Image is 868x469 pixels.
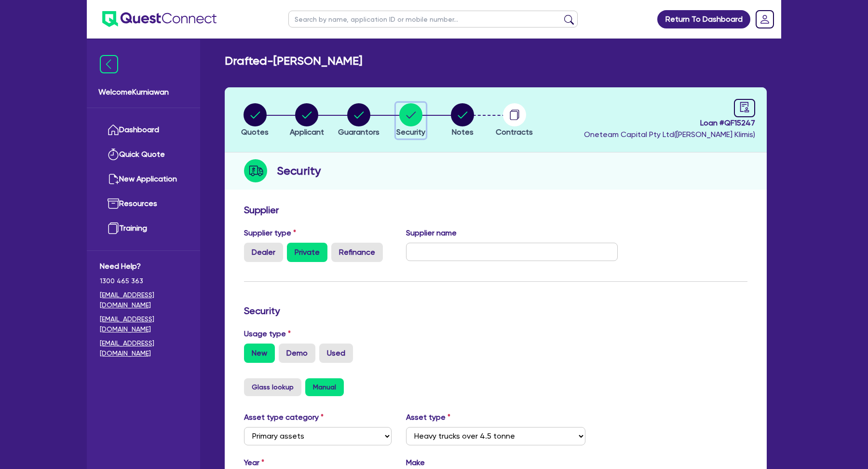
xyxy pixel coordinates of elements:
label: Asset type category [244,412,324,423]
span: Oneteam Capital Pty Ltd ( [PERSON_NAME] Klimis ) [584,130,755,139]
a: Resources [100,192,187,216]
a: audit [734,99,755,117]
h3: Supplier [244,204,747,216]
a: [EMAIL_ADDRESS][DOMAIN_NAME] [100,338,187,359]
h3: Security [244,305,747,317]
span: Security [396,127,425,137]
h2: Drafted - [PERSON_NAME] [225,54,362,68]
h2: Security [277,162,321,179]
span: Notes [452,127,474,137]
span: Loan # QF15247 [584,117,755,129]
img: step-icon [244,159,267,182]
label: Asset type [406,412,450,423]
span: Quotes [241,127,269,137]
img: training [108,222,119,234]
span: Guarantors [338,127,380,137]
img: resources [108,198,119,209]
span: Need Help? [100,261,187,272]
a: Dropdown toggle [752,7,777,32]
a: Quick Quote [100,142,187,167]
a: Return To Dashboard [657,10,750,28]
img: new-application [108,173,119,185]
span: audit [739,102,750,112]
label: Private [287,243,327,262]
span: Contracts [496,127,533,137]
input: Search by name, application ID or mobile number... [288,11,578,28]
label: Demo [279,344,315,363]
span: 1300 465 363 [100,276,187,286]
button: Glass lookup [244,378,301,396]
a: Dashboard [100,118,187,142]
button: Notes [450,103,475,138]
label: Supplier type [244,227,296,239]
span: Applicant [290,127,324,137]
label: Year [244,457,264,469]
button: Guarantors [338,103,380,138]
button: Quotes [241,103,269,138]
a: [EMAIL_ADDRESS][DOMAIN_NAME] [100,314,187,334]
label: New [244,344,275,363]
label: Usage type [244,328,291,340]
label: Make [406,457,425,469]
img: icon-menu-close [100,55,118,73]
img: quick-quote [108,149,119,160]
button: Applicant [289,103,325,138]
label: Dealer [244,243,283,262]
img: quest-connect-logo-blue [102,11,217,27]
label: Refinance [331,243,383,262]
button: Manual [305,378,344,396]
a: New Application [100,167,187,192]
button: Security [396,103,426,138]
label: Supplier name [406,227,457,239]
a: Training [100,216,187,241]
button: Contracts [495,103,533,138]
a: [EMAIL_ADDRESS][DOMAIN_NAME] [100,290,187,310]
span: Welcome Kurniawan [98,86,189,98]
label: Used [319,344,353,363]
